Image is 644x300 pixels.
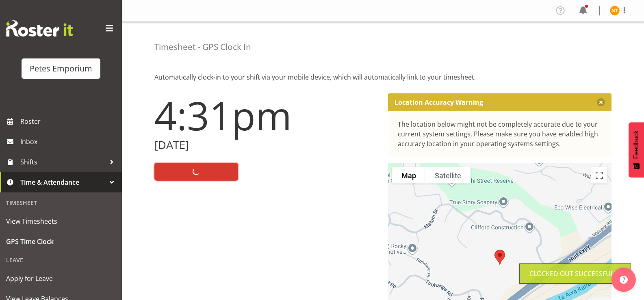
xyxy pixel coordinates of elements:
div: Clocked out Successfully [529,269,621,278]
h2: [DATE] [154,139,378,151]
img: help-xxl-2.png [620,276,628,284]
span: Shifts [20,156,106,168]
span: Roster [20,115,118,127]
img: nicole-thomson8388.jpg [610,6,620,15]
a: GPS Time Clock [2,231,120,252]
span: GPS Time Clock [6,235,116,248]
button: Close message [597,98,605,106]
span: Apply for Leave [6,272,116,285]
div: Leave [2,252,120,268]
button: Toggle fullscreen view [591,167,607,183]
div: Timesheet [2,194,120,211]
div: Petes Emporium [30,63,92,75]
img: Rosterit website logo [6,20,73,37]
span: View Timesheets [6,215,116,227]
a: View Timesheets [2,211,120,231]
h4: Timesheet - GPS Clock In [154,42,251,52]
button: Show street map [392,167,425,183]
span: Inbox [20,136,118,148]
p: Automatically clock-in to your shift via your mobile device, which will automatically link to you... [154,72,611,82]
button: Show satellite imagery [425,167,471,183]
h1: 4:31pm [154,93,378,137]
span: Time & Attendance [20,176,106,188]
button: Feedback - Show survey [629,122,644,177]
span: Feedback [633,130,640,159]
a: Apply for Leave [2,268,120,289]
p: Location Accuracy Warning [395,98,483,106]
div: The location below might not be completely accurate due to your current system settings. Please m... [398,119,602,149]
